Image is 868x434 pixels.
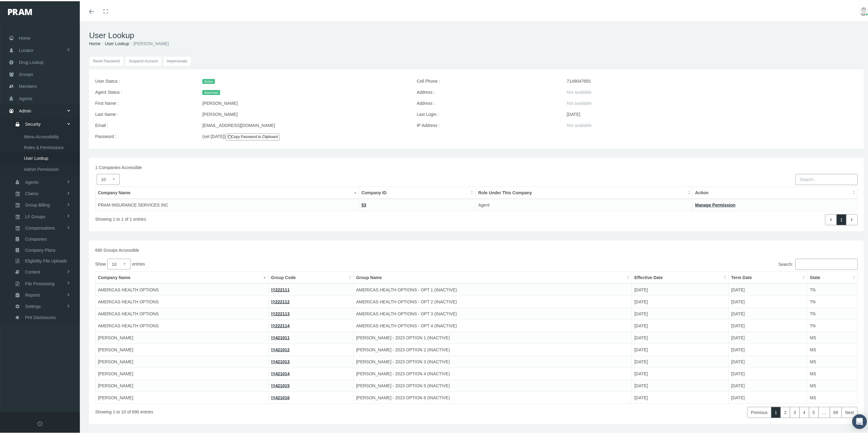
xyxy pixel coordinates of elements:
[476,185,693,198] th: Role Under This Company: activate to sort column ascending
[808,306,858,318] td: TN
[8,8,32,14] img: PRAM_20_x_78.png
[198,130,332,141] div: (set [DATE])
[412,74,562,85] label: Cell Phone :
[271,310,290,315] a: !!!222113
[91,163,862,170] div: 1 Companies Accessible
[19,92,33,103] span: Agents
[95,258,477,268] label: Show entries
[95,330,269,342] td: [PERSON_NAME]
[632,342,729,354] td: [DATE]
[354,306,632,318] td: AMERICAS HEALTH OPTIONS - OPT 3 (INACTIVE)
[354,318,632,330] td: AMERICAS HEALTH OPTIONS - OPT 4 (INACTIVE)
[808,330,858,342] td: MS
[19,43,33,55] span: Locator
[163,55,192,65] input: Impersonate
[729,294,807,306] td: [DATE]
[25,187,38,198] span: Claims
[412,108,562,119] label: Last Login :
[24,141,64,152] span: Roles & Permissions
[808,390,858,402] td: MS
[271,334,290,339] a: !!!421011
[91,85,198,97] label: Agent Status :
[354,366,632,378] td: [PERSON_NAME] - 2023 OPTION 4 (INACTIVE)
[632,318,729,330] td: [DATE]
[771,406,781,417] a: 1
[632,282,729,295] td: [DATE]
[632,378,729,390] td: [DATE]
[800,406,809,417] a: 4
[25,289,40,299] span: Reports
[95,270,269,282] th: Company Name: activate to sort column descending
[837,213,847,224] a: 1
[271,286,290,291] a: !!!222111
[95,282,269,295] td: AMERICAS HEALTH OPTIONS
[567,89,592,93] span: Not available
[19,67,33,79] span: Groups
[25,233,47,243] span: Companies
[271,382,290,387] a: !!!421015
[729,318,807,330] td: [DATE]
[19,31,30,43] span: Home
[729,378,807,390] td: [DATE]
[476,198,693,210] td: Agent
[271,298,290,303] a: !!!222112
[25,300,41,310] span: Settings
[359,185,476,198] th: Company ID: activate to sort column ascending
[95,246,139,252] label: 690 Groups Accessible
[198,108,412,119] div: [PERSON_NAME]
[271,370,290,375] a: !!!421014
[19,79,37,91] span: Members
[198,97,412,108] div: [PERSON_NAME]
[95,390,269,402] td: [PERSON_NAME]
[412,85,562,97] label: Address :
[567,122,592,127] span: Not available
[632,354,729,366] td: [DATE]
[632,270,729,282] th: Effective Date: activate to sort column ascending
[95,198,359,210] td: PRAM INSURANCE SERVICES INC
[852,413,867,428] div: Open Intercom Messenger
[412,97,562,108] label: Address :
[25,210,45,221] span: LF Groups
[729,282,807,295] td: [DATE]
[95,185,359,198] th: Company Name: activate to sort column descending
[202,78,215,83] span: Active
[808,270,858,282] th: State: activate to sort column ascending
[729,366,807,378] td: [DATE]
[729,390,807,402] td: [DATE]
[25,254,67,265] span: Eligibility File Uploads
[226,132,280,139] a: Copy Password to Clipboard
[796,173,858,184] input: Search..
[808,342,858,354] td: MS
[19,104,31,116] span: Admin
[729,342,807,354] td: [DATE]
[268,270,353,282] th: Group Code: activate to sort column ascending
[24,130,59,141] span: Menu Accessibility
[354,282,632,295] td: AMERICAS HEALTH OPTIONS - OPT 1 (INACTIVE)
[695,201,736,206] a: Manage Permission
[842,406,858,417] a: Next
[567,100,592,105] span: Not available
[89,40,100,45] a: Home
[693,185,858,198] th: Action: activate to sort column ascending
[95,378,269,390] td: [PERSON_NAME]
[202,89,220,94] span: Approved
[25,266,40,276] span: Content
[107,258,130,268] select: Showentries
[729,330,807,342] td: [DATE]
[89,30,864,39] h1: User Lookup
[25,244,56,254] span: Company Plans
[808,282,858,295] td: TN
[25,118,41,128] span: Security
[632,366,729,378] td: [DATE]
[562,74,862,85] div: 7149047850
[25,199,50,209] span: Group Billing
[24,163,59,173] span: Admin Permission
[808,294,858,306] td: TN
[809,406,819,417] a: 5
[89,55,124,65] button: Reset Password
[354,270,632,282] th: Group Name: activate to sort column ascending
[729,306,807,318] td: [DATE]
[830,406,842,417] a: 69
[354,378,632,390] td: [PERSON_NAME] - 2023 OPTION 5 (INACTIVE)
[354,354,632,366] td: [PERSON_NAME] - 2023 OPTION 3 (INACTIVE)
